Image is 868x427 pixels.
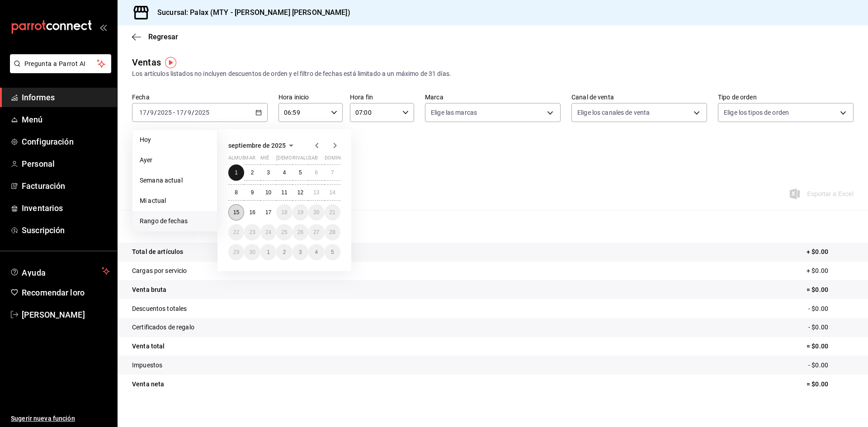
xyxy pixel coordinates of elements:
font: Elige los canales de venta [577,109,650,116]
button: septiembre de 2025 [228,140,297,151]
font: 19 [297,209,303,216]
button: 2 de septiembre de 2025 [244,164,260,181]
font: 1 [235,169,238,176]
font: mié [260,155,269,161]
abbr: domingo [325,155,346,164]
font: 3 [267,169,270,176]
button: 17 de septiembre de 2025 [260,204,276,221]
font: - $0.00 [808,361,828,369]
font: almuerzo [228,155,255,161]
font: 18 [281,209,287,216]
font: / [192,109,194,116]
abbr: 17 de septiembre de 2025 [265,209,271,216]
font: 29 [233,249,239,255]
button: 10 de septiembre de 2025 [260,184,276,201]
button: 19 de septiembre de 2025 [292,204,308,221]
font: Menú [22,115,43,124]
abbr: 2 de septiembre de 2025 [251,169,254,176]
font: Ayer [140,156,153,164]
abbr: 6 de septiembre de 2025 [315,169,318,176]
font: Facturación [22,181,65,191]
font: Hoy [140,136,151,143]
font: Sugerir nueva función [11,415,75,422]
font: / [184,109,187,116]
abbr: 18 de septiembre de 2025 [281,209,287,216]
font: 3 [299,249,302,255]
font: = $0.00 [807,380,828,388]
font: Cargas por servicio [132,267,187,274]
button: 25 de septiembre de 2025 [276,224,292,240]
font: Venta bruta [132,286,166,293]
font: 7 [331,169,334,176]
font: Pregunta a Parrot AI [24,60,86,67]
button: 21 de septiembre de 2025 [325,204,340,221]
abbr: 16 de septiembre de 2025 [249,209,255,216]
abbr: 25 de septiembre de 2025 [281,229,287,235]
font: 26 [297,229,303,235]
font: 4 [315,249,318,255]
abbr: 19 de septiembre de 2025 [297,209,303,216]
font: Canal de venta [571,94,614,101]
font: 11 [281,189,287,196]
button: 27 de septiembre de 2025 [308,224,324,240]
abbr: 26 de septiembre de 2025 [297,229,303,235]
abbr: 13 de septiembre de 2025 [313,189,319,196]
abbr: 4 de octubre de 2025 [315,249,318,255]
font: + $0.00 [807,267,828,274]
font: dominio [325,155,346,161]
font: Los artículos listados no incluyen descuentos de orden y el filtro de fechas está limitado a un m... [132,70,451,77]
font: / [147,109,150,116]
font: 27 [313,229,319,235]
font: Semana actual [140,177,183,184]
font: Informes [22,93,55,102]
font: Personal [22,159,55,169]
font: 28 [330,229,335,235]
button: 11 de septiembre de 2025 [276,184,292,201]
font: - $0.00 [808,324,828,331]
button: 5 de septiembre de 2025 [292,164,308,181]
abbr: 30 de septiembre de 2025 [249,249,255,255]
font: Certificados de regalo [132,324,194,331]
input: ---- [194,109,210,116]
abbr: 10 de septiembre de 2025 [265,189,271,196]
abbr: 20 de septiembre de 2025 [313,209,319,216]
abbr: 8 de septiembre de 2025 [235,189,238,196]
button: 28 de septiembre de 2025 [325,224,340,240]
button: 15 de septiembre de 2025 [228,204,244,221]
abbr: 4 de septiembre de 2025 [283,169,286,176]
abbr: miércoles [260,155,269,164]
abbr: 27 de septiembre de 2025 [313,229,319,235]
font: 1 [267,249,270,255]
abbr: 2 de octubre de 2025 [283,249,286,255]
button: 20 de septiembre de 2025 [308,204,324,221]
button: 9 de septiembre de 2025 [244,184,260,201]
img: Marcador de información sobre herramientas [165,57,176,68]
button: 1 de octubre de 2025 [260,244,276,260]
abbr: 24 de septiembre de 2025 [265,229,271,235]
font: Recomendar loro [22,288,85,297]
font: mar [244,155,255,161]
abbr: martes [244,155,255,164]
button: 8 de septiembre de 2025 [228,184,244,201]
font: Elige las marcas [431,109,477,116]
font: Suscripción [22,225,65,235]
font: Mi actual [140,197,166,204]
button: 7 de septiembre de 2025 [325,164,340,181]
font: 14 [330,189,335,196]
button: 3 de octubre de 2025 [292,244,308,260]
font: 8 [235,189,238,196]
abbr: 5 de octubre de 2025 [331,249,334,255]
font: Regresar [148,33,178,41]
input: -- [150,109,154,116]
font: Venta total [132,343,165,350]
font: 16 [249,209,255,216]
font: 5 [299,169,302,176]
button: 4 de octubre de 2025 [308,244,324,260]
abbr: 3 de octubre de 2025 [299,249,302,255]
button: 12 de septiembre de 2025 [292,184,308,201]
font: = $0.00 [807,286,828,293]
button: 24 de septiembre de 2025 [260,224,276,240]
font: 4 [283,169,286,176]
font: Ayuda [22,268,46,277]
